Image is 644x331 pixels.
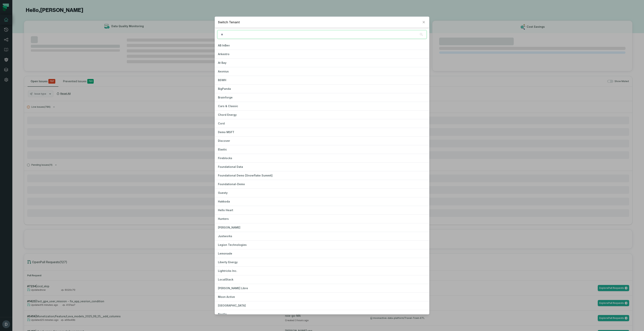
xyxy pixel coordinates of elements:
[218,139,230,142] span: Discover
[218,61,226,64] span: At Bay
[218,269,237,272] span: Lightricks Inc.
[218,78,226,82] span: BSWH
[218,87,231,90] span: BigPanda
[218,113,237,116] span: Chord Energy
[218,191,228,194] span: Guesty
[218,156,232,160] span: Fireblocks
[421,20,426,24] button: Close
[218,304,246,307] span: [GEOGRAPHIC_DATA]
[218,148,227,151] span: Elastic
[215,249,429,258] button: Lemonade
[215,154,429,162] button: Fireblocks
[218,200,230,203] span: Hakkoda
[215,111,429,119] button: Chord Energy
[218,278,233,281] span: LocalStack
[218,243,247,246] span: Legion Technologies
[218,182,245,186] span: Foundational-Demo
[215,284,429,292] button: [PERSON_NAME] Libre
[218,174,272,177] span: Foundational Demo [Snowflake Summit]
[215,241,429,249] button: Legion Technologies
[215,50,429,58] button: Arkestro
[218,234,232,238] span: Justworks
[218,313,227,316] span: Nestle
[218,96,233,99] span: Brainforge
[215,41,429,50] button: AB InBev
[215,128,429,136] button: Demo MSFT
[218,208,233,212] span: Hello Heart
[218,295,235,298] span: Moon Active
[215,301,429,310] button: [GEOGRAPHIC_DATA]
[215,76,429,84] button: BSWH
[218,130,234,134] span: Demo MSFT
[215,206,429,214] button: Hello Heart
[218,70,229,73] span: Axonius
[218,286,248,290] span: [PERSON_NAME] Libre
[218,44,230,47] span: AB InBev
[218,260,238,264] span: Liberty Energy
[218,20,420,24] h2: Switch Tenant
[215,215,429,223] button: Hunters
[215,197,429,206] button: Hakkoda
[215,93,429,102] button: Brainforge
[215,171,429,180] button: Foundational Demo [Snowflake Summit]
[215,145,429,154] button: Elastic
[215,189,429,197] button: Guesty
[218,165,243,168] span: Foundational Data
[215,232,429,240] button: Justworks
[215,85,429,93] button: BigPanda
[215,293,429,301] button: Moon Active
[218,122,225,125] span: Cord
[215,223,429,232] button: [PERSON_NAME]
[215,163,429,171] button: Foundational Data
[215,67,429,76] button: Axonius
[215,267,429,275] button: Lightricks Inc.
[218,104,238,108] span: Cars & Classic
[218,52,230,56] span: Arkestro
[215,258,429,266] button: Liberty Energy
[218,252,232,255] span: Lemonade
[215,59,429,67] button: At Bay
[215,137,429,145] button: Discover
[218,226,240,229] span: [PERSON_NAME]
[215,102,429,110] button: Cars & Classic
[215,119,429,128] button: Cord
[215,180,429,188] button: Foundational-Demo
[215,275,429,284] button: LocalStack
[218,217,229,220] span: Hunters
[215,310,429,318] button: Nestle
